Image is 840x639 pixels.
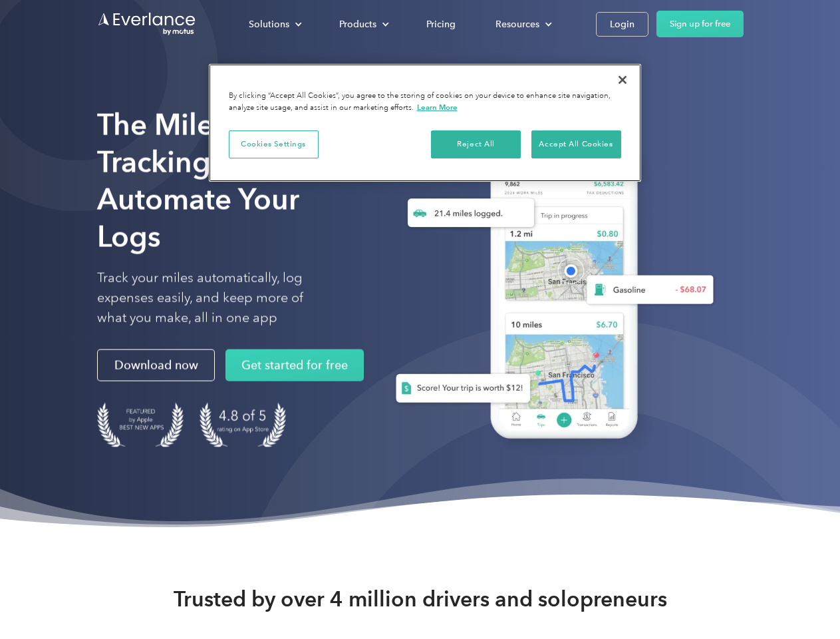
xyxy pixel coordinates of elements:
a: Login [596,12,648,37]
button: Accept All Cookies [531,130,621,158]
a: More information about your privacy, opens in a new tab [417,103,458,112]
div: Products [326,13,400,36]
a: Download now [97,349,215,381]
button: Close [608,65,637,95]
button: Reject All [431,130,521,158]
div: Pricing [426,16,456,33]
button: Cookies Settings [229,130,319,158]
div: Products [339,16,376,33]
div: Resources [482,13,563,36]
div: Login [610,16,634,33]
a: Sign up for free [656,11,744,37]
div: Resources [495,16,539,33]
a: Get started for free [225,349,364,381]
div: Solutions [235,13,313,36]
div: By clicking “Accept All Cookies”, you agree to the storing of cookies on your device to enhance s... [229,91,621,114]
img: Everlance, mileage tracker app, expense tracking app [374,126,724,459]
p: Track your miles automatically, log expenses easily, and keep more of what you make, all in one app [97,268,335,328]
img: 4.9 out of 5 stars on the app store [200,403,286,447]
a: Pricing [413,13,469,36]
div: Cookie banner [209,64,641,182]
img: Badge for Featured by Apple Best New Apps [97,403,184,447]
div: Solutions [249,16,289,33]
div: Privacy [209,64,641,182]
a: Go to homepage [97,11,197,37]
strong: Trusted by over 4 million drivers and solopreneurs [174,586,667,612]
